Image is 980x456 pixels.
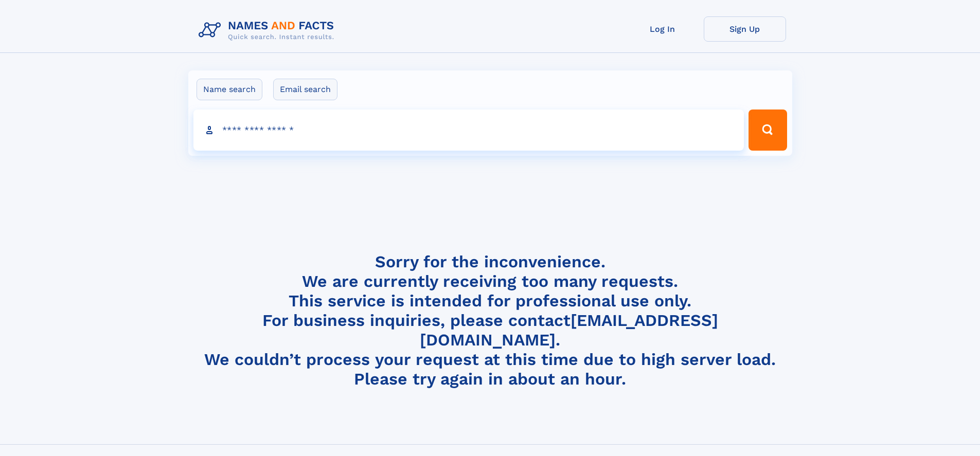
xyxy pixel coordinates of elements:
[193,110,744,151] input: search input
[621,16,704,42] a: Log In
[704,16,786,42] a: Sign Up
[420,311,718,350] a: [EMAIL_ADDRESS][DOMAIN_NAME]
[749,110,787,151] button: Search Button
[197,79,262,100] label: Name search
[273,79,337,100] label: Email search
[194,16,343,44] img: Logo Names and Facts
[194,252,786,389] h4: Sorry for the inconvenience. We are currently receiving too many requests. This service is intend...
